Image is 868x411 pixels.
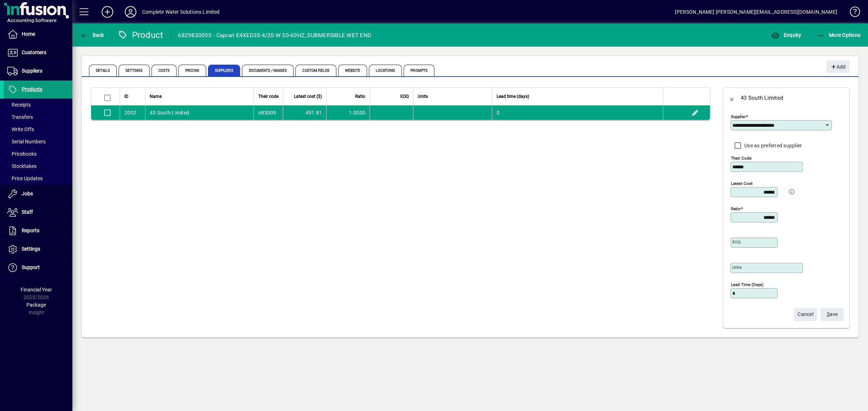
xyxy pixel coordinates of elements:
[118,29,163,41] div: Product
[769,29,803,42] button: Enquiry
[743,142,802,149] label: Use as preferred supplier
[732,265,742,270] mat-label: Units
[797,308,813,320] span: Cancel
[794,308,817,321] button: Cancel
[26,302,46,308] span: Package
[4,111,72,123] a: Transfers
[72,29,112,42] app-page-header-button: Back
[4,99,72,111] a: Receipts
[821,308,844,321] button: Save
[4,160,72,172] a: Stocktakes
[731,156,752,161] mat-label: Their code
[817,32,861,38] span: More Options
[22,86,42,92] span: Products
[78,29,106,42] button: Back
[22,246,40,252] span: Settings
[7,139,46,144] span: Serial Numbers
[844,1,859,25] a: Knowledge Base
[22,191,33,196] span: Jobs
[815,29,863,42] button: More Options
[89,65,117,76] span: Details
[96,5,119,18] button: Add
[826,60,850,73] button: Add
[4,25,72,43] a: Home
[283,105,326,120] td: 451.81
[22,31,35,37] span: Home
[258,92,278,100] span: Their code
[7,151,37,157] span: Pricebooks
[4,185,72,203] a: Jobs
[497,92,529,100] span: Lead time (days)
[830,61,846,73] span: Add
[369,65,402,76] span: Locations
[4,172,72,185] a: Price Updates
[731,206,741,211] mat-label: Ratio
[4,203,72,221] a: Staff
[208,65,240,76] span: Suppliers
[771,32,801,38] span: Enquiry
[7,102,31,108] span: Receipts
[4,240,72,258] a: Settings
[80,32,104,38] span: Back
[418,92,428,100] span: Units
[124,109,136,116] div: 2002
[22,49,46,55] span: Customers
[22,228,39,233] span: Reports
[7,163,37,169] span: Stocktakes
[827,308,838,320] span: ave
[178,30,371,41] div: 6829830000 - Caprari E4XED35-4/20-W 50-60HZ_SUBMERSIBLE WET END
[178,65,206,76] span: Pricing
[22,264,40,270] span: Support
[4,259,72,277] a: Support
[731,282,763,287] mat-label: Lead time (days)
[741,92,783,104] div: 43 South Limited
[404,65,434,76] span: Prompts
[22,209,33,215] span: Staff
[723,89,741,107] button: Back
[21,287,52,293] span: Financial Year
[4,44,72,62] a: Customers
[4,148,72,160] a: Pricebooks
[338,65,367,76] span: Website
[355,92,365,100] span: Ratio
[294,92,322,100] span: Latest cost ($)
[295,65,336,76] span: Custom Fields
[254,105,283,120] td: 683009
[152,65,177,76] span: Costs
[827,311,830,317] span: S
[731,181,753,186] mat-label: Latest cost
[492,105,663,120] td: 0
[242,65,294,76] span: Documents / Images
[119,5,142,18] button: Profile
[119,65,150,76] span: Settings
[4,62,72,80] a: Suppliers
[22,68,42,74] span: Suppliers
[7,114,33,120] span: Transfers
[675,6,837,18] div: [PERSON_NAME] [PERSON_NAME][EMAIL_ADDRESS][DOMAIN_NAME]
[7,176,43,181] span: Price Updates
[4,123,72,135] a: Write Offs
[732,239,741,245] mat-label: EOQ
[7,126,34,132] span: Write Offs
[145,105,254,120] td: 43 South Limited
[326,105,370,120] td: 1.0000
[150,92,162,100] span: Name
[142,6,220,18] div: Complete Water Solutions Limited
[124,92,128,100] span: ID
[731,114,746,119] mat-label: Supplier
[400,92,409,100] span: EOQ
[4,222,72,240] a: Reports
[4,135,72,148] a: Serial Numbers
